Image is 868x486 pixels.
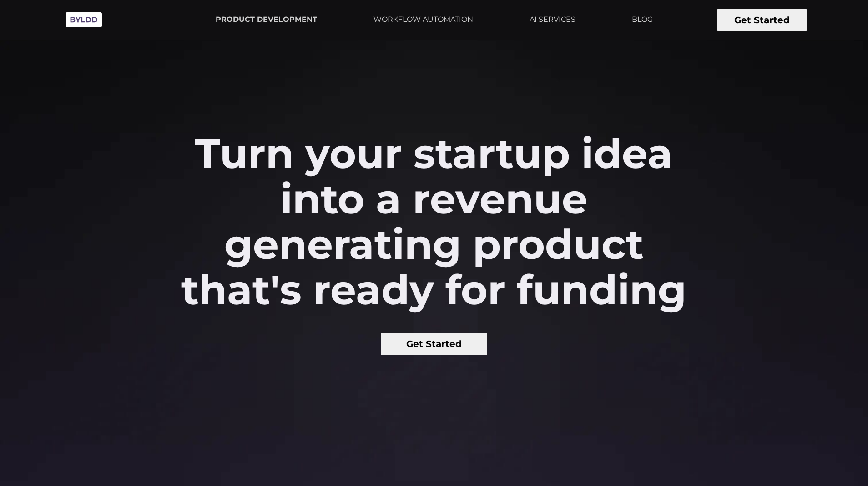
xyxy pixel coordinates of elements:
[524,8,581,31] a: AI SERVICES
[174,131,695,312] h2: Turn your startup idea into a revenue generating product that's ready for funding
[368,8,479,31] a: WORKFLOW AUTOMATION
[210,8,323,31] a: PRODUCT DEVELOPMENT
[626,8,658,31] a: BLOG
[717,9,807,31] button: Get Started
[381,333,488,355] button: Get Started
[61,7,106,32] img: Byldd - Product Development Company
